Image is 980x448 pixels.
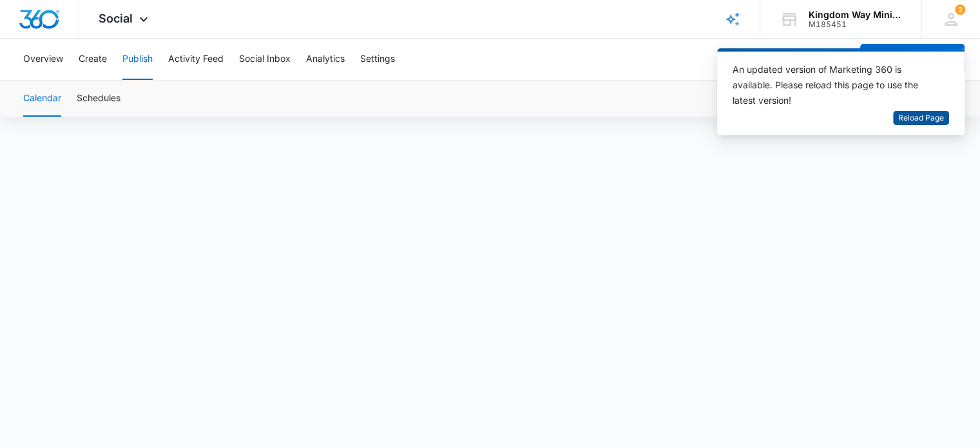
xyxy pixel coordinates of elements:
[955,5,965,15] div: notifications count
[23,81,61,117] button: Calendar
[955,5,965,15] span: 2
[122,39,153,80] button: Publish
[79,39,107,80] button: Create
[360,39,395,80] button: Settings
[893,111,949,126] button: Reload Page
[809,10,903,20] div: account name
[306,39,345,80] button: Analytics
[733,62,934,108] div: An updated version of Marketing 360 is available. Please reload this page to use the latest version!
[898,112,944,124] span: Reload Page
[239,39,291,80] button: Social Inbox
[809,20,903,29] div: account id
[77,81,120,117] button: Schedules
[168,39,224,80] button: Activity Feed
[23,39,63,80] button: Overview
[99,12,133,25] span: Social
[860,44,965,75] button: Create a Post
